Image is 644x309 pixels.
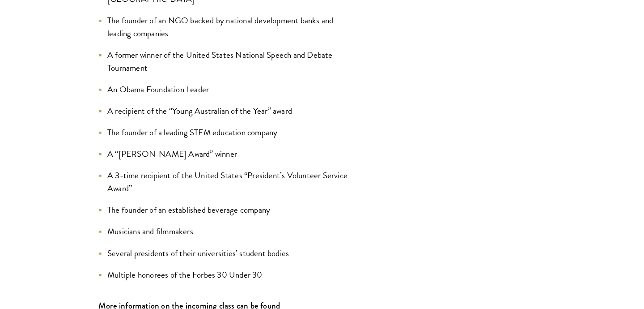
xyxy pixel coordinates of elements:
li: A former winner of the United States National Speech and Debate Tournament [98,48,353,74]
li: A recipient of the “Young Australian of the Year” award [98,104,353,117]
li: An Obama Foundation Leader [98,83,353,96]
li: Multiple honorees of the Forbes 30 Under 30 [98,268,353,281]
li: Several presidents of their universities’ student bodies [98,247,353,260]
li: A 3-time recipient of the United States “President’s Volunteer Service Award” [98,169,353,195]
li: The founder of a leading STEM education company [98,126,353,139]
li: The founder of an NGO backed by national development banks and leading companies [98,14,353,40]
li: Musicians and filmmakers [98,225,353,238]
li: The founder of an established beverage company [98,203,353,216]
li: A “[PERSON_NAME] Award” winner [98,147,353,160]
